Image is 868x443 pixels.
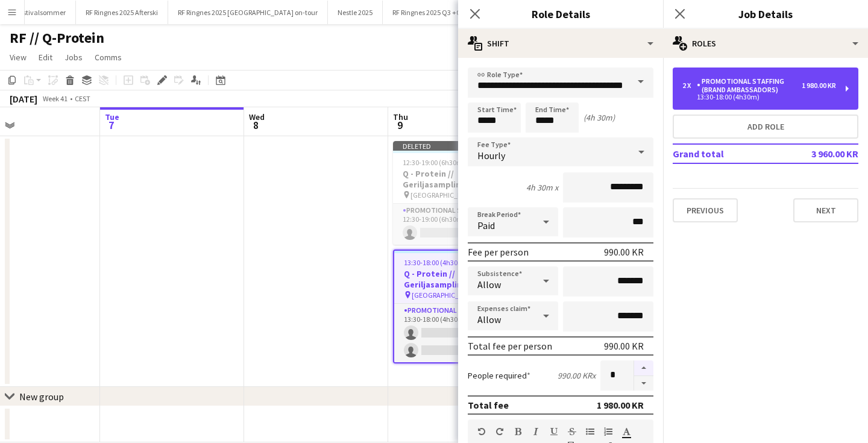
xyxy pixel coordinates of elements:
[393,204,528,245] app-card-role: Promotional Staffing (Brand Ambassadors)2I0/112:30-19:00 (6h30m)
[477,427,486,436] button: Undo
[34,49,57,65] a: Edit
[604,340,644,352] div: 990.00 KR
[514,427,522,436] button: Bold
[782,144,858,163] td: 3 960.00 KR
[477,313,501,325] span: Allow
[247,118,265,132] span: 8
[458,29,663,58] div: Shift
[328,1,383,24] button: Nestle 2025
[477,278,501,291] span: Allow
[393,168,528,190] h3: Q - Protein // Geriljasampling [GEOGRAPHIC_DATA]
[393,141,528,245] app-job-card: Deleted 12:30-19:00 (6h30m)0/1Q - Protein // Geriljasampling [GEOGRAPHIC_DATA] [GEOGRAPHIC_DATA]1...
[673,198,738,222] button: Previous
[39,52,52,63] span: Edit
[586,427,594,436] button: Unordered List
[393,141,528,151] div: Deleted
[404,258,467,267] span: 13:30-18:00 (4h30m)
[75,94,90,103] div: CEST
[550,427,558,436] button: Underline
[477,149,505,162] span: Hourly
[410,190,477,200] span: [GEOGRAPHIC_DATA]
[60,49,87,65] a: Jobs
[604,427,612,436] button: Ordered List
[403,158,465,167] span: 12:30-19:00 (6h30m)
[526,182,558,193] div: 4h 30m x
[697,77,802,94] div: Promotional Staffing (Brand Ambassadors)
[468,246,529,258] div: Fee per person
[103,118,119,132] span: 7
[168,1,328,24] button: RF Ringnes 2025 [GEOGRAPHIC_DATA] on-tour
[468,340,552,352] div: Total fee per person
[583,112,615,123] div: (4h 30m)
[622,427,631,436] button: Text Color
[95,52,122,63] span: Comms
[383,1,476,24] button: RF Ringnes 2025 Q3 +Q4
[5,49,31,65] a: View
[673,115,858,139] button: Add role
[394,268,527,290] h3: Q - Protein // Geriljasampling [GEOGRAPHIC_DATA]
[393,112,408,122] span: Thu
[558,370,596,381] div: 990.00 KR x
[682,94,836,100] div: 13:30-18:00 (4h30m)
[468,370,530,381] label: People required
[634,360,653,376] button: Increase
[604,246,644,258] div: 990.00 KR
[663,6,868,22] h3: Job Details
[682,81,697,90] div: 2 x
[105,112,119,122] span: Tue
[634,376,653,391] button: Decrease
[394,304,527,362] app-card-role: Promotional Staffing (Brand Ambassadors)5I0/213:30-18:00 (4h30m)
[19,391,64,403] div: New group
[673,144,782,163] td: Grand total
[663,29,868,58] div: Roles
[64,52,83,63] span: Jobs
[793,198,858,222] button: Next
[10,93,37,105] div: [DATE]
[412,291,478,300] span: [GEOGRAPHIC_DATA]
[40,94,70,103] span: Week 41
[76,1,168,24] button: RF Ringnes 2025 Afterski
[10,29,104,47] h1: RF // Q-Protein
[468,399,509,411] div: Total fee
[532,427,540,436] button: Italic
[458,6,663,22] h3: Role Details
[393,250,528,363] app-job-card: 13:30-18:00 (4h30m)0/2Q - Protein // Geriljasampling [GEOGRAPHIC_DATA] [GEOGRAPHIC_DATA]1 RolePro...
[495,427,504,436] button: Redo
[568,427,576,436] button: Strikethrough
[90,49,127,65] a: Comms
[802,81,836,90] div: 1 980.00 KR
[10,52,27,63] span: View
[391,118,408,132] span: 9
[249,112,265,122] span: Wed
[597,399,644,411] div: 1 980.00 KR
[477,219,495,231] span: Paid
